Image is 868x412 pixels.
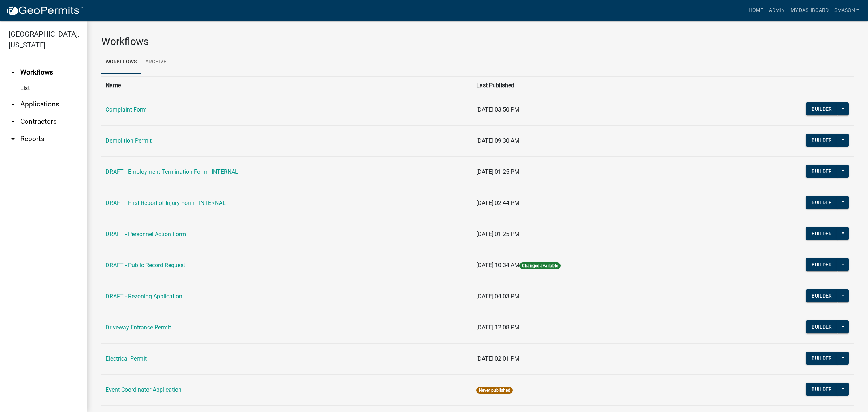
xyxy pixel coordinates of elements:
[746,4,766,17] a: Home
[806,352,838,365] button: Builder
[9,100,17,109] i: arrow_drop_down
[106,324,171,331] a: Driveway Entrance Permit
[806,227,838,240] button: Builder
[106,355,147,362] a: Electrical Permit
[476,262,519,269] span: [DATE] 10:34 AM
[806,289,838,302] button: Builder
[9,117,17,126] i: arrow_drop_down
[831,4,862,17] a: Smason
[476,324,519,331] span: [DATE] 12:08 PM
[788,4,831,17] a: My Dashboard
[106,293,182,300] a: DRAFT - Rezoning Application
[106,168,238,175] a: DRAFT - Employment Termination Form - INTERNAL
[141,51,171,74] a: Archive
[476,106,519,113] span: [DATE] 03:50 PM
[806,383,838,396] button: Builder
[106,262,185,269] a: DRAFT - Public Record Request
[519,262,561,269] span: Changes available
[101,35,854,48] h3: Workflows
[476,137,519,144] span: [DATE] 09:30 AM
[806,165,838,178] button: Builder
[106,106,147,113] a: Complaint Form
[476,199,519,206] span: [DATE] 02:44 PM
[476,168,519,175] span: [DATE] 01:25 PM
[476,231,519,237] span: [DATE] 01:25 PM
[476,293,519,300] span: [DATE] 04:03 PM
[106,137,152,144] a: Demolition Permit
[9,135,17,143] i: arrow_drop_down
[106,231,186,237] a: DRAFT - Personnel Action Form
[806,196,838,209] button: Builder
[806,102,838,115] button: Builder
[766,4,788,17] a: Admin
[101,76,472,94] th: Name
[106,386,182,393] a: Event Coordinator Application
[806,320,838,333] button: Builder
[806,258,838,271] button: Builder
[806,134,838,147] button: Builder
[106,199,226,206] a: DRAFT - First Report of Injury Form - INTERNAL
[472,76,716,94] th: Last Published
[101,51,141,74] a: Workflows
[476,387,513,394] span: Never published
[476,355,519,362] span: [DATE] 02:01 PM
[9,68,17,77] i: arrow_drop_up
